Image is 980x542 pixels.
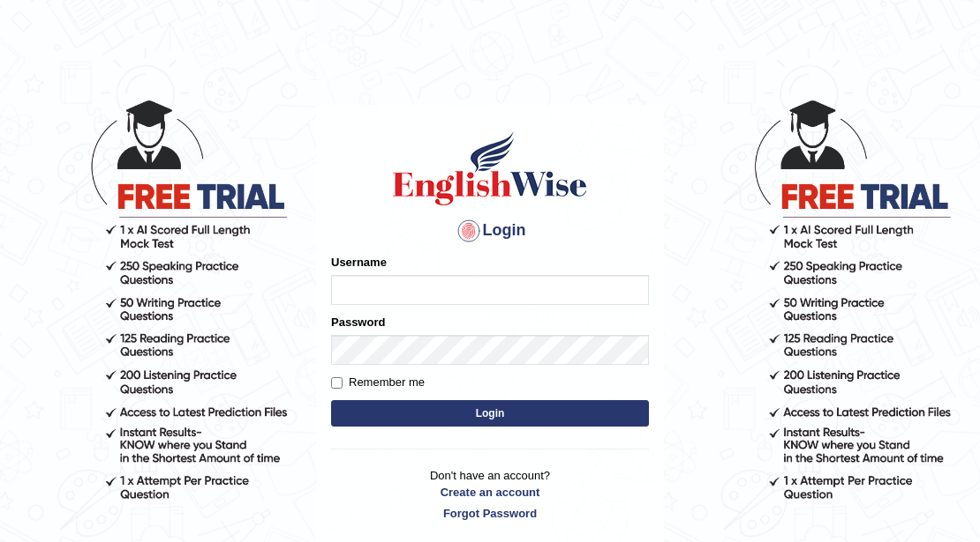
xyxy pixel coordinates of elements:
[331,217,649,245] h4: Login
[331,254,387,271] label: Username
[331,467,649,522] p: Don't have an account?
[331,484,649,501] a: Create an account
[331,377,343,389] input: Remember me
[331,400,649,427] button: Login
[331,505,649,522] a: Forgot Password
[331,374,425,391] label: Remember me
[331,314,385,330] label: Password
[389,129,591,208] img: Logo of English Wise sign in for intelligent practice with AI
